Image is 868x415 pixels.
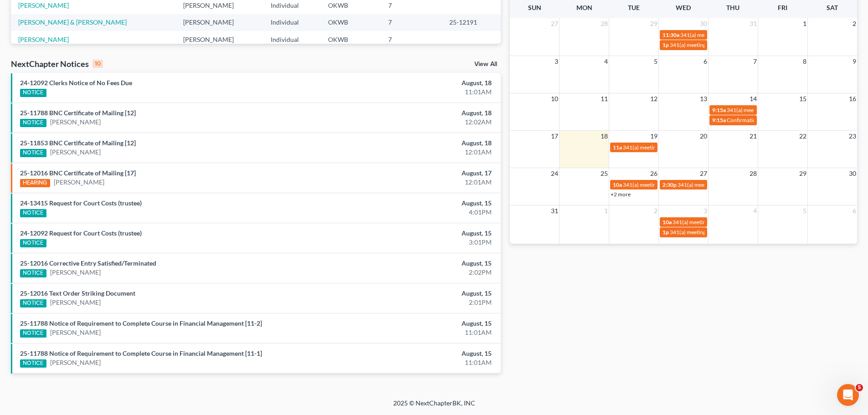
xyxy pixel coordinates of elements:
[680,31,768,38] span: 341(a) meeting for [PERSON_NAME]
[699,93,708,104] span: 13
[20,89,46,97] div: NOTICE
[628,4,640,11] span: Tue
[340,108,492,118] div: August, 18
[600,93,609,104] span: 11
[856,384,863,391] span: 5
[837,384,859,406] iframe: Intercom live chat
[712,107,726,113] span: 9:15a
[613,144,622,151] span: 11a
[20,139,136,147] a: 25-11853 BNC Certificate of Mailing [12]
[50,298,101,307] a: [PERSON_NAME]
[600,18,609,29] span: 28
[550,93,559,104] span: 10
[848,168,857,179] span: 30
[649,93,658,104] span: 12
[50,358,101,367] a: [PERSON_NAME]
[20,229,142,237] a: 24-12092 Request for Court Costs (trustee)
[554,56,559,67] span: 3
[340,138,492,148] div: August, 18
[703,56,708,67] span: 6
[528,4,541,11] span: Sun
[20,209,46,217] div: NOTICE
[340,87,492,97] div: 11:01AM
[20,199,142,207] a: 24-13415 Request for Court Costs (trustee)
[852,18,857,29] span: 2
[798,168,807,179] span: 29
[18,18,127,26] a: [PERSON_NAME] & [PERSON_NAME]
[340,268,492,277] div: 2:02PM
[50,148,101,157] a: [PERSON_NAME]
[340,259,492,268] div: August, 15
[321,14,381,31] td: OKWB
[603,205,609,216] span: 1
[340,208,492,217] div: 4:01PM
[340,319,492,328] div: August, 15
[263,14,321,31] td: Individual
[802,205,807,216] span: 5
[663,41,669,48] span: 1p
[848,131,857,142] span: 23
[673,219,760,225] span: 341(a) meeting for [PERSON_NAME]
[670,229,758,236] span: 341(a) meeting for [PERSON_NAME]
[321,31,381,48] td: OKWB
[474,61,497,67] a: View All
[20,119,46,127] div: NOTICE
[600,168,609,179] span: 25
[20,179,50,187] div: HEARING
[54,178,104,187] a: [PERSON_NAME]
[798,93,807,104] span: 15
[340,238,492,247] div: 3:01PM
[340,199,492,208] div: August, 15
[727,117,830,123] span: Confirmation hearing for [PERSON_NAME]
[649,131,658,142] span: 19
[50,268,101,277] a: [PERSON_NAME]
[176,14,263,31] td: [PERSON_NAME]
[752,205,758,216] span: 4
[550,131,559,142] span: 17
[749,168,758,179] span: 28
[699,131,708,142] span: 20
[20,259,156,267] a: 25-12016 Corrective Entry Satisfied/Terminated
[381,14,442,31] td: 7
[175,399,694,415] div: 2025 © NextChapterBK, INC
[663,181,677,188] span: 2:30p
[623,144,759,151] span: 341(a) meeting for [PERSON_NAME] & [PERSON_NAME]
[340,298,492,307] div: 2:01PM
[649,18,658,29] span: 29
[670,41,747,48] span: 341(a) meeting for Treavus Gage
[340,118,492,127] div: 12:02AM
[20,239,46,247] div: NOTICE
[550,205,559,216] span: 31
[340,178,492,187] div: 12:01AM
[802,18,807,29] span: 1
[11,58,103,69] div: NextChapter Notices
[263,31,321,48] td: Individual
[340,349,492,358] div: August, 15
[442,14,501,31] td: 25-12191
[340,148,492,157] div: 12:01AM
[20,289,135,297] a: 25-12016 Text Order Striking Document
[752,56,758,67] span: 7
[623,181,759,188] span: 341(a) meeting for [PERSON_NAME] & [PERSON_NAME]
[699,168,708,179] span: 27
[340,358,492,367] div: 11:01AM
[611,191,631,198] a: +2 more
[827,4,838,11] span: Sat
[340,169,492,178] div: August, 17
[18,1,69,9] a: [PERSON_NAME]
[653,205,658,216] span: 2
[20,79,132,87] a: 24-12092 Clerks Notice of No Fees Due
[848,93,857,104] span: 16
[663,229,669,236] span: 1p
[649,168,658,179] span: 26
[340,229,492,238] div: August, 15
[727,107,815,113] span: 341(a) meeting for [PERSON_NAME]
[676,4,691,11] span: Wed
[653,56,658,67] span: 5
[749,18,758,29] span: 31
[20,269,46,277] div: NOTICE
[852,56,857,67] span: 9
[340,289,492,298] div: August, 15
[176,31,263,48] td: [PERSON_NAME]
[749,93,758,104] span: 14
